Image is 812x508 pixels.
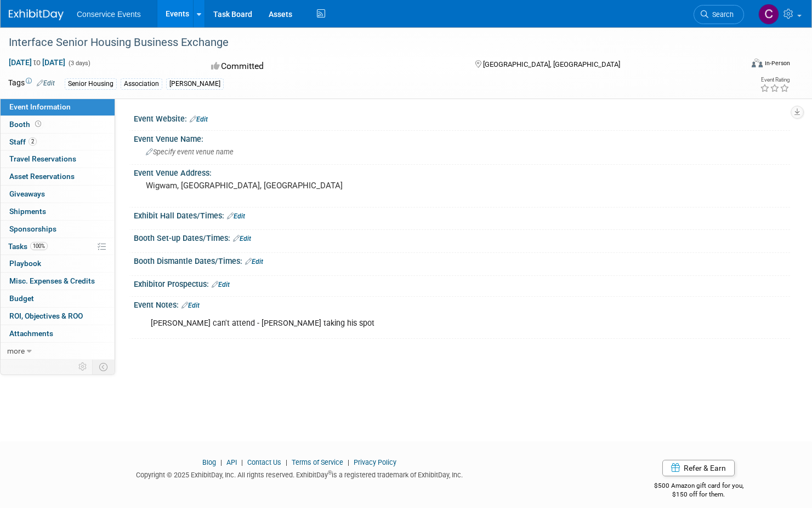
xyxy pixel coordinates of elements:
[764,59,790,67] div: In-Person
[9,259,41,268] span: Playbook
[121,78,162,90] div: Association
[134,276,790,290] div: Exhibitor Prospectus:
[93,360,115,374] td: Toggle Event Tabs
[1,343,115,360] a: more
[247,458,281,466] a: Contact Us
[9,294,34,303] span: Budget
[37,79,55,87] a: Edit
[1,99,115,116] a: Event Information
[33,120,43,128] span: Booth not reserved yet
[607,474,790,499] div: $500 Amazon gift card for you,
[202,458,216,466] a: Blog
[1,255,115,272] a: Playbook
[181,302,200,309] a: Edit
[9,224,56,233] span: Sponsorships
[208,57,457,76] div: Committed
[190,116,208,123] a: Edit
[146,181,395,190] pre: Wigwam, [GEOGRAPHIC_DATA], [GEOGRAPHIC_DATA]
[760,77,790,83] div: Event Rating
[607,490,790,499] div: $150 off for them.
[1,134,115,151] a: Staff2
[134,253,790,267] div: Booth Dismantle Dates/Times:
[65,78,117,90] div: Senior Housing
[30,242,48,250] span: 100%
[29,137,37,146] span: 2
[134,297,790,311] div: Event Notes:
[134,131,790,145] div: Event Venue Name:
[483,60,620,68] span: [GEOGRAPHIC_DATA], [GEOGRAPHIC_DATA]
[9,137,37,146] span: Staff
[1,290,115,307] a: Budget
[166,78,224,90] div: [PERSON_NAME]
[5,33,724,53] div: Interface Senior Housing Business Exchange
[9,154,76,163] span: Travel Reservations
[134,165,790,178] div: Event Venue Address:
[77,10,141,19] span: Conservice Events
[227,212,245,220] a: Edit
[8,467,590,480] div: Copyright © 2025 ExhibitDay, Inc. All rights reserved. ExhibitDay is a registered trademark of Ex...
[354,458,396,466] a: Privacy Policy
[1,186,115,203] a: Giveaways
[1,203,115,220] a: Shipments
[245,258,263,265] a: Edit
[292,458,343,466] a: Terms of Service
[758,4,779,25] img: Chris Ogletree
[9,120,43,129] span: Booth
[9,311,83,320] span: ROI, Objectives & ROO
[9,172,75,181] span: Asset Reservations
[226,458,237,466] a: API
[73,360,93,374] td: Personalize Event Tab Strip
[9,102,71,111] span: Event Information
[1,325,115,342] a: Attachments
[143,313,664,334] div: [PERSON_NAME] can't attend - [PERSON_NAME] taking his spot
[7,347,25,355] span: more
[328,470,332,476] sup: ®
[9,9,64,20] img: ExhibitDay
[212,281,230,288] a: Edit
[8,77,55,90] td: Tags
[1,116,115,133] a: Booth
[134,230,790,244] div: Booth Set-up Dates/Times:
[32,58,42,67] span: to
[146,148,234,156] span: Specify event venue name
[9,189,45,198] span: Giveaways
[673,57,790,73] div: Event Format
[9,329,53,338] span: Attachments
[9,207,46,216] span: Shipments
[345,458,352,466] span: |
[1,238,115,255] a: Tasks100%
[662,460,735,476] a: Refer & Earn
[67,60,90,67] span: (3 days)
[233,235,251,243] a: Edit
[134,111,790,125] div: Event Website:
[1,273,115,290] a: Misc. Expenses & Credits
[239,458,246,466] span: |
[1,168,115,185] a: Asset Reservations
[1,221,115,238] a: Sponsorships
[752,59,763,67] img: Format-Inperson.png
[134,207,790,222] div: Exhibit Hall Dates/Times:
[8,57,66,67] span: [DATE] [DATE]
[708,10,734,19] span: Search
[8,242,48,251] span: Tasks
[283,458,290,466] span: |
[218,458,225,466] span: |
[9,276,95,285] span: Misc. Expenses & Credits
[694,5,744,24] a: Search
[1,308,115,325] a: ROI, Objectives & ROO
[1,151,115,168] a: Travel Reservations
